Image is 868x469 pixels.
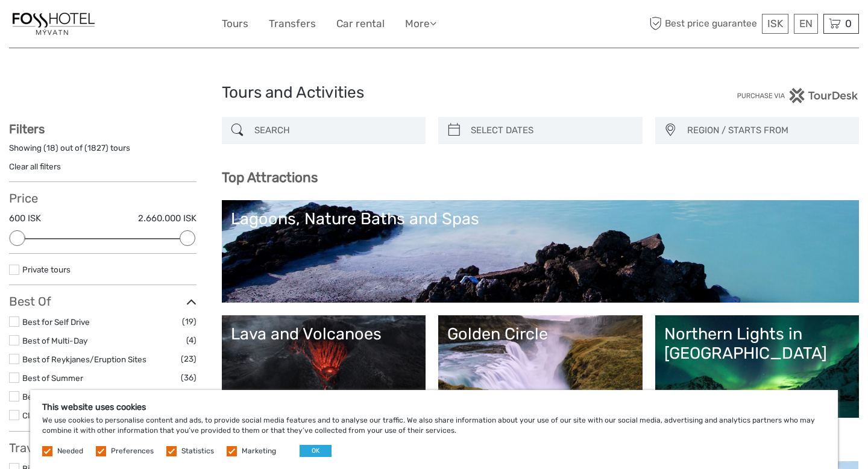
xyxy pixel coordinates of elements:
b: Top Attractions [222,169,318,186]
img: PurchaseViaTourDesk.png [737,88,859,103]
button: OK [300,445,332,457]
a: More [405,15,436,33]
input: SELECT DATES [466,120,637,141]
div: Golden Circle [447,324,634,344]
img: 1331-8a11efee-c5e4-47e4-a166-7ba43d126862_logo_small.jpg [9,9,98,39]
div: Showing ( ) out of ( ) tours [9,142,197,161]
a: Lava and Volcanoes [231,324,417,409]
a: Tours [222,15,248,33]
span: (23) [181,352,197,366]
label: Statistics [181,446,214,456]
label: 1827 [87,142,105,154]
a: Best for Self Drive [22,317,90,327]
a: Classic Tours [22,411,71,420]
a: Best of Winter [22,392,75,401]
h3: Price [9,191,197,206]
a: Car rental [336,15,385,33]
h3: Travel Method [9,441,197,455]
button: REGION / STARTS FROM [682,121,854,140]
h5: This website uses cookies [42,402,826,412]
span: (19) [182,315,197,329]
a: Best of Summer [22,373,83,383]
a: Best of Reykjanes/Eruption Sites [22,354,146,364]
a: Clear all filters [9,162,61,171]
div: Northern Lights in [GEOGRAPHIC_DATA] [664,324,851,364]
input: SEARCH [250,120,420,141]
label: Marketing [242,446,276,456]
a: Lagoons, Nature Baths and Spas [231,209,851,294]
span: (36) [181,371,197,385]
div: Lava and Volcanoes [231,324,417,344]
label: Preferences [111,446,154,456]
h3: Best Of [9,294,197,309]
div: EN [794,14,818,34]
a: Private tours [22,265,71,274]
label: 2.660.000 ISK [138,212,197,225]
span: 0 [843,17,854,30]
span: ISK [767,17,783,30]
label: 18 [46,142,55,154]
a: Golden Circle [447,324,634,409]
a: Transfers [269,15,316,33]
label: Needed [57,446,83,456]
strong: Filters [9,122,45,136]
span: Best price guarantee [647,14,759,34]
div: Lagoons, Nature Baths and Spas [231,209,851,228]
label: 600 ISK [9,212,41,225]
div: We use cookies to personalise content and ads, to provide social media features and to analyse ou... [30,390,838,469]
h1: Tours and Activities [222,83,647,102]
span: (4) [186,333,197,347]
a: Northern Lights in [GEOGRAPHIC_DATA] [664,324,851,409]
a: Best of Multi-Day [22,336,87,345]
